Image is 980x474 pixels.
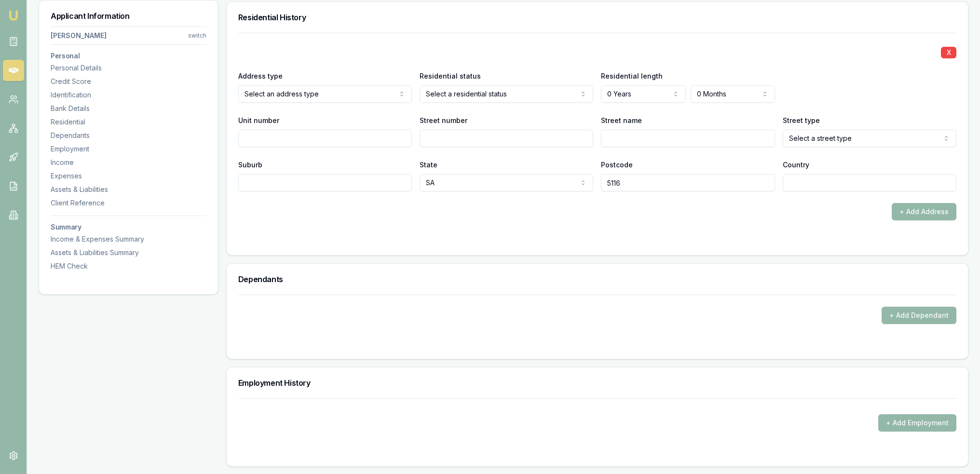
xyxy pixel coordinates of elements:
label: Address type [238,72,283,80]
label: Postcode [601,161,633,169]
div: Bank Details [51,104,206,113]
div: Residential [51,117,206,127]
button: + Add Employment [878,414,956,432]
div: [PERSON_NAME] [51,31,107,41]
label: Street number [420,116,467,124]
div: Employment [51,144,206,154]
div: Expenses [51,171,206,181]
label: Street type [783,116,820,124]
div: Income & Expenses Summary [51,234,206,244]
div: HEM Check [51,261,206,271]
img: emu-icon-u.png [8,10,19,21]
label: Suburb [238,161,262,169]
label: Country [783,161,809,169]
label: Unit number [238,116,279,124]
div: Dependants [51,131,206,140]
h3: Personal [51,53,206,59]
label: State [420,161,437,169]
div: Identification [51,90,206,100]
button: + Add Address [892,203,956,220]
label: Residential length [601,72,663,80]
h3: Dependants [238,275,956,283]
div: Personal Details [51,63,206,73]
div: Client Reference [51,198,206,208]
h3: Residential History [238,14,956,21]
button: X [941,47,956,58]
div: Credit Score [51,77,206,86]
h3: Summary [51,224,206,230]
label: Street name [601,116,642,124]
h3: Applicant Information [51,12,206,20]
button: + Add Dependant [882,307,956,324]
div: Income [51,158,206,167]
label: Residential status [420,72,481,80]
div: switch [188,32,206,40]
div: Assets & Liabilities Summary [51,248,206,257]
div: Assets & Liabilities [51,185,206,194]
h3: Employment History [238,379,956,387]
